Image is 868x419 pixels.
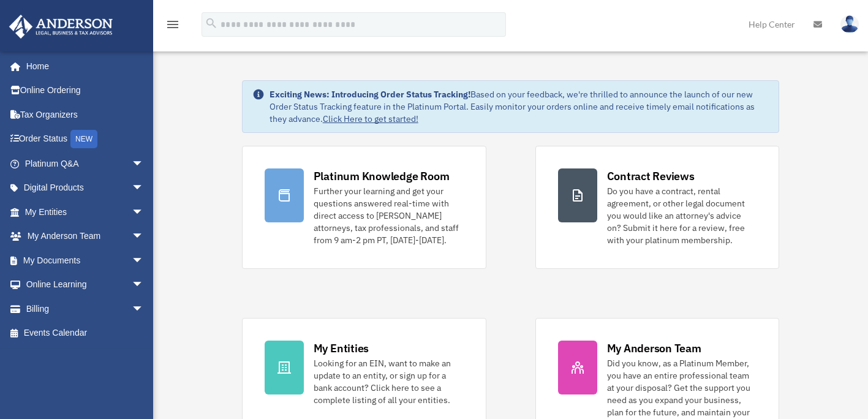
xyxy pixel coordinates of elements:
a: Online Learningarrow_drop_down [9,273,162,297]
a: Platinum Q&Aarrow_drop_down [9,151,162,176]
span: arrow_drop_down [132,176,156,201]
a: Platinum Knowledge Room Further your learning and get your questions answered real-time with dire... [242,146,486,269]
div: Platinum Knowledge Room [314,168,450,184]
a: Click Here to get started! [323,113,418,124]
div: NEW [70,130,97,148]
a: My Anderson Teamarrow_drop_down [9,224,162,249]
div: My Entities [314,341,369,356]
div: My Anderson Team [607,341,701,356]
div: Looking for an EIN, want to make an update to an entity, or sign up for a bank account? Click her... [314,357,464,406]
img: User Pic [840,15,859,33]
div: Further your learning and get your questions answered real-time with direct access to [PERSON_NAM... [314,185,464,246]
span: arrow_drop_down [132,296,156,322]
div: Do you have a contract, rental agreement, or other legal document you would like an attorney's ad... [607,185,757,246]
a: Order StatusNEW [9,127,162,152]
a: Online Ordering [9,78,162,103]
span: arrow_drop_down [132,224,156,249]
strong: Exciting News: Introducing Order Status Tracking! [270,89,470,100]
a: Billingarrow_drop_down [9,296,162,321]
img: Anderson Advisors Platinum Portal [6,15,116,39]
span: arrow_drop_down [132,200,156,225]
span: arrow_drop_down [132,248,156,273]
a: menu [165,21,180,32]
div: Based on your feedback, we're thrilled to announce the launch of our new Order Status Tracking fe... [270,88,769,125]
a: My Documentsarrow_drop_down [9,248,162,273]
span: arrow_drop_down [132,151,156,176]
span: arrow_drop_down [132,273,156,298]
a: My Entitiesarrow_drop_down [9,200,162,224]
a: Events Calendar [9,321,162,345]
i: menu [165,17,180,32]
i: search [205,17,218,30]
a: Home [9,54,156,78]
div: Contract Reviews [607,168,695,184]
a: Tax Organizers [9,102,162,127]
a: Contract Reviews Do you have a contract, rental agreement, or other legal document you would like... [535,146,780,269]
a: Digital Productsarrow_drop_down [9,176,162,200]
